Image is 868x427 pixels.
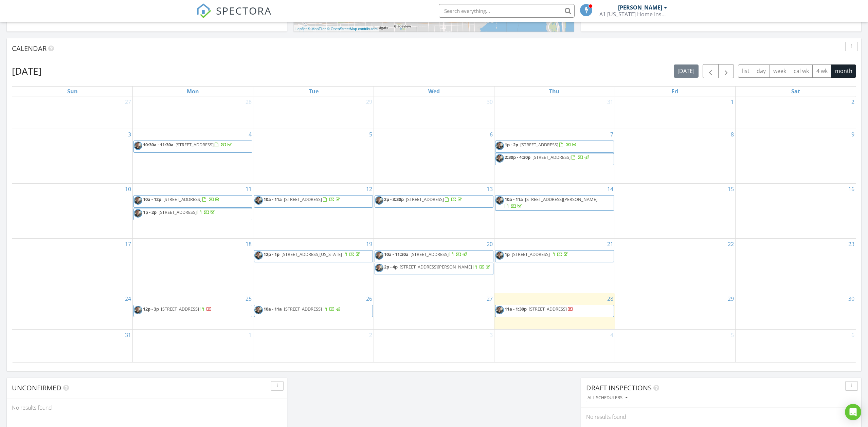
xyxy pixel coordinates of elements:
td: Go to August 30, 2025 [735,293,856,330]
span: 2:30p - 4:30p [505,154,530,160]
a: Go to August 9, 2025 [850,129,856,140]
a: Go to August 25, 2025 [244,293,253,304]
a: Leaflet [295,27,307,31]
span: 12p - 1p [264,251,279,257]
a: 1p - 2p [STREET_ADDRESS] [133,208,252,220]
span: SPECTORA [216,3,272,18]
a: Go to August 21, 2025 [606,239,615,249]
img: img_8886.jpg [134,196,142,205]
div: No results found [581,408,861,426]
td: Go to August 16, 2025 [735,184,856,238]
span: [STREET_ADDRESS][US_STATE] [282,251,342,257]
a: Go to August 31, 2025 [124,330,132,340]
a: 1p - 2p [STREET_ADDRESS] [495,141,614,153]
td: Go to August 10, 2025 [12,184,133,238]
a: 1p - 2p [STREET_ADDRESS] [505,142,578,148]
span: [STREET_ADDRESS] [284,306,322,312]
a: Go to August 3, 2025 [127,129,132,140]
a: 10a - 11a [STREET_ADDRESS] [264,196,341,202]
td: Go to August 25, 2025 [133,293,253,330]
span: 10a - 11a [505,196,523,202]
img: img_8886.jpg [134,142,142,150]
td: Go to August 24, 2025 [12,293,133,330]
td: Go to August 1, 2025 [615,96,735,129]
a: Go to July 28, 2025 [244,96,253,107]
span: [STREET_ADDRESS] [532,154,571,160]
td: Go to August 5, 2025 [253,129,374,183]
span: 10a - 11:30a [384,251,409,257]
span: [STREET_ADDRESS][PERSON_NAME] [400,264,472,270]
a: Go to August 16, 2025 [847,184,856,194]
td: Go to August 13, 2025 [374,184,494,238]
div: [PERSON_NAME] [618,4,662,11]
a: Go to August 22, 2025 [726,239,735,249]
td: Go to July 28, 2025 [133,96,253,129]
a: Thursday [548,87,561,96]
button: day [753,64,770,78]
a: 10a - 11a [STREET_ADDRESS][PERSON_NAME] [505,196,597,209]
span: 1p [505,251,510,257]
td: Go to August 19, 2025 [253,238,374,293]
span: [STREET_ADDRESS] [411,251,449,257]
a: 2:30p - 4:30p [STREET_ADDRESS] [505,154,590,160]
span: Draft Inspections [586,383,652,392]
img: img_8886.jpg [495,306,504,314]
a: Go to July 29, 2025 [365,96,374,107]
a: Go to September 4, 2025 [609,330,615,340]
td: Go to August 14, 2025 [494,184,615,238]
input: Search everything... [439,4,575,18]
td: Go to August 28, 2025 [494,293,615,330]
a: Go to August 2, 2025 [850,96,856,107]
a: Go to August 20, 2025 [485,239,494,249]
td: Go to August 2, 2025 [735,96,856,129]
a: 2p - 4p [STREET_ADDRESS][PERSON_NAME] [375,263,493,275]
img: img_8886.jpg [495,154,504,163]
a: Go to September 2, 2025 [368,330,374,340]
td: Go to August 31, 2025 [12,330,133,362]
a: Go to September 1, 2025 [247,330,253,340]
a: © MapTiler [308,27,326,31]
button: 4 wk [812,64,831,78]
a: Wednesday [427,87,441,96]
a: Friday [670,87,680,96]
a: Go to August 4, 2025 [247,129,253,140]
button: month [831,64,856,78]
a: Go to August 11, 2025 [244,184,253,194]
a: Go to August 29, 2025 [726,293,735,304]
span: Unconfirmed [12,383,61,392]
td: Go to August 29, 2025 [615,293,735,330]
span: 11a - 1:30p [505,306,527,312]
a: Go to August 15, 2025 [726,184,735,194]
h2: [DATE] [12,64,41,78]
a: Go to September 5, 2025 [729,330,735,340]
button: list [738,64,753,78]
a: 1p [STREET_ADDRESS] [505,251,569,257]
a: Go to July 30, 2025 [485,96,494,107]
a: 10a - 11a [STREET_ADDRESS][PERSON_NAME] [495,195,614,210]
span: 10a - 11a [264,196,282,202]
button: cal wk [790,64,813,78]
span: [STREET_ADDRESS] [176,142,214,148]
a: Go to August 18, 2025 [244,239,253,249]
a: 10a - 11a [STREET_ADDRESS] [254,195,373,207]
button: All schedulers [586,393,629,403]
td: Go to August 7, 2025 [494,129,615,183]
a: Go to August 19, 2025 [365,239,374,249]
a: 2p - 4p [STREET_ADDRESS][PERSON_NAME] [384,264,491,270]
a: 11a - 1:30p [STREET_ADDRESS] [505,306,573,312]
span: [STREET_ADDRESS][PERSON_NAME] [525,196,597,202]
a: Go to August 17, 2025 [124,239,132,249]
img: img_8886.jpg [134,209,142,218]
a: Go to August 13, 2025 [485,184,494,194]
span: [STREET_ADDRESS] [520,142,558,148]
div: A1 Florida Home Inspections [599,11,667,18]
a: Go to August 1, 2025 [729,96,735,107]
a: Go to August 30, 2025 [847,293,856,304]
img: img_8886.jpg [375,196,383,205]
td: Go to August 3, 2025 [12,129,133,183]
a: 10a - 11:30a [STREET_ADDRESS] [384,251,468,257]
a: Go to August 24, 2025 [124,293,132,304]
img: img_8886.jpg [254,251,263,260]
a: 12p - 3p [STREET_ADDRESS] [143,306,212,312]
a: 10a - 12p [STREET_ADDRESS] [133,195,252,207]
